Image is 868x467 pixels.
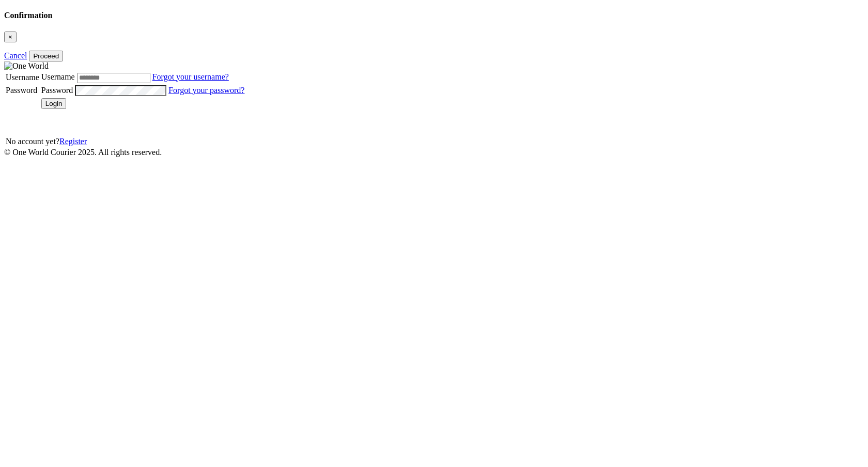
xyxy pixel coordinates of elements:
a: Forgot your username? [152,72,229,81]
label: Password [6,86,37,95]
a: Cancel [4,51,27,60]
button: Close [4,32,17,42]
div: No account yet? [6,137,244,146]
button: Login [41,98,67,109]
button: Proceed [29,51,63,61]
a: Forgot your password? [168,86,244,95]
span: © One World Courier 2025. All rights reserved. [4,148,162,157]
a: Register [59,137,87,146]
img: One World [4,61,49,71]
h4: Confirmation [4,11,864,20]
label: Username [41,72,75,81]
label: Username [6,73,39,82]
label: Password [41,86,73,95]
